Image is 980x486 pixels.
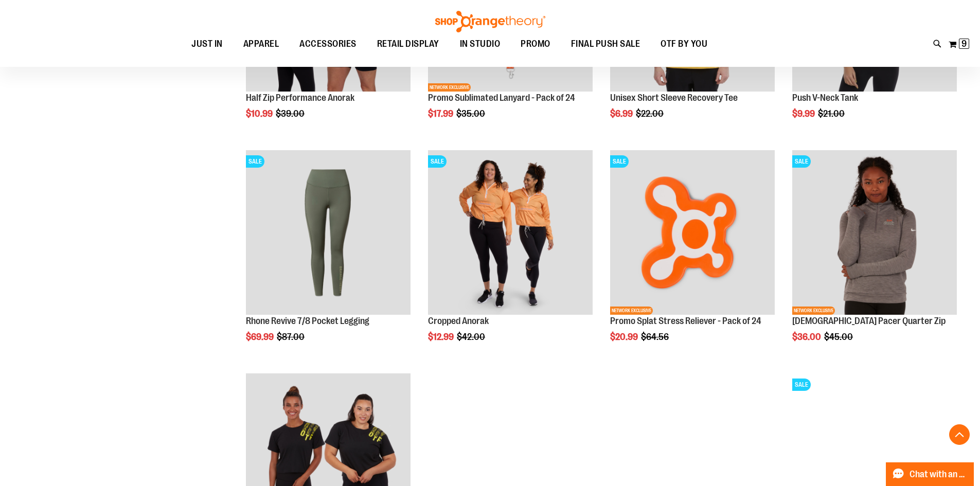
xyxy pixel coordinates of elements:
a: [DEMOGRAPHIC_DATA] Pacer Quarter Zip [792,316,946,326]
span: $20.99 [610,332,639,342]
a: Half Zip Performance Anorak [246,93,354,103]
img: Shop Orangetheory [434,11,547,32]
span: $12.99 [428,332,455,342]
span: SALE [428,155,447,168]
span: $22.00 [636,109,665,119]
a: Product image for Splat Stress Reliever - Pack of 24SALENETWORK EXCLUSIVE [610,150,775,316]
span: FINAL PUSH SALE [571,32,640,56]
img: Product image for Splat Stress Reliever - Pack of 24 [610,150,775,315]
a: Rhone Revive 7/8 Pocket Legging [246,316,369,326]
span: OTF BY YOU [661,32,707,56]
span: $42.00 [457,332,487,342]
span: SALE [792,379,811,391]
div: product [423,145,598,368]
span: ACCESSORIES [299,32,357,56]
span: JUST IN [191,32,223,56]
a: ACCESSORIES [289,32,367,56]
a: Unisex Short Sleeve Recovery Tee [610,93,738,103]
span: $6.99 [610,109,634,119]
span: $87.00 [277,332,306,342]
div: product [241,145,416,368]
span: APPAREL [243,32,279,56]
span: SALE [246,155,264,168]
a: IN STUDIO [450,32,511,56]
a: Promo Sublimated Lanyard - Pack of 24 [428,93,575,103]
span: RETAIL DISPLAY [377,32,439,56]
span: NETWORK EXCLUSIVE [610,307,653,315]
a: JUST IN [181,32,233,56]
a: Rhone Revive 7/8 Pocket LeggingSALE [246,150,411,316]
span: IN STUDIO [460,32,501,56]
img: Cropped Anorak primary image [428,150,593,315]
a: Push V-Neck Tank [792,93,858,103]
a: OTF BY YOU [650,32,718,56]
a: Product image for Ladies Pacer Quarter ZipSALENETWORK EXCLUSIVE [792,150,957,316]
img: Product image for Ladies Pacer Quarter Zip [792,150,957,315]
span: PROMO [521,32,550,56]
a: FINAL PUSH SALE [561,32,651,56]
span: NETWORK EXCLUSIVE [428,83,471,92]
div: product [605,145,780,368]
a: Cropped Anorak primary imageSALE [428,150,593,316]
span: $10.99 [246,109,274,119]
a: APPAREL [233,32,290,56]
a: Cropped Anorak [428,316,489,326]
span: Chat with an Expert [910,470,968,479]
button: Back To Top [949,424,970,445]
img: Rhone Revive 7/8 Pocket Legging [246,150,411,315]
a: RETAIL DISPLAY [367,32,450,56]
span: $64.56 [641,332,670,342]
a: Promo Splat Stress Reliever - Pack of 24 [610,316,761,326]
span: $39.00 [276,109,306,119]
span: SALE [792,155,811,168]
span: 9 [961,39,967,49]
span: $45.00 [824,332,854,342]
span: SALE [610,155,629,168]
span: $35.00 [456,109,487,119]
button: Chat with an Expert [886,462,974,486]
span: $9.99 [792,109,816,119]
div: product [787,145,962,368]
span: $36.00 [792,332,823,342]
a: PROMO [510,32,561,56]
span: $69.99 [246,332,275,342]
span: NETWORK EXCLUSIVE [792,307,835,315]
span: $17.99 [428,109,455,119]
span: $21.00 [818,109,846,119]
